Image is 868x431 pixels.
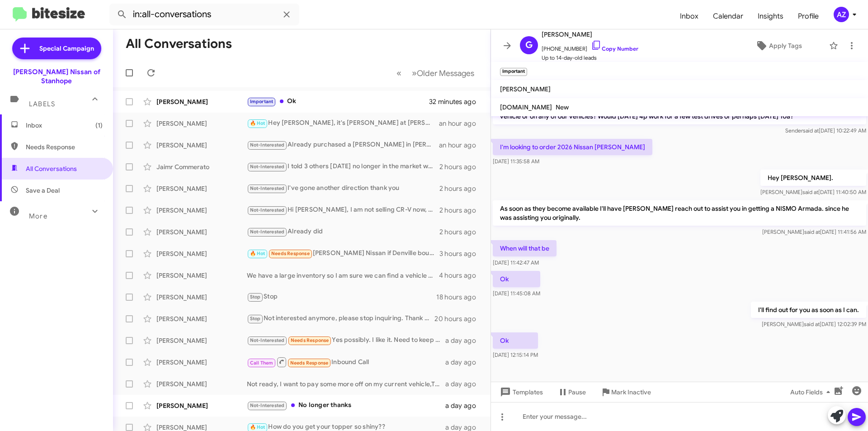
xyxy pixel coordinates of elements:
span: Apply Tags [769,38,802,54]
span: Not-Interested [250,337,285,343]
div: [PERSON_NAME] [156,227,247,237]
div: 4 hours ago [439,271,483,280]
div: 3 hours ago [439,249,483,258]
input: Search [109,4,299,25]
div: [PERSON_NAME] [156,184,247,193]
div: [PERSON_NAME] [156,271,247,280]
button: Auto Fields [783,384,841,400]
div: Ok [247,96,429,107]
div: [PERSON_NAME] [156,249,247,258]
button: Previous [391,64,407,82]
span: Needs Response [290,360,329,366]
div: [PERSON_NAME] [156,314,247,323]
span: More [29,212,47,220]
nav: Page navigation example [392,64,480,82]
div: 2 hours ago [439,184,483,193]
span: Not-Interested [250,185,285,191]
span: [PERSON_NAME] [DATE] 11:41:56 AM [762,228,866,235]
div: AZ [834,7,849,22]
div: Yes possibly. I like it. Need to keep my payment mid $300's [247,335,445,346]
span: (1) [95,121,103,130]
p: As soon as they become available I'll have [PERSON_NAME] reach out to assist you in getting a NIS... [493,200,866,226]
span: Special Campaign [39,44,94,53]
span: « [396,67,401,79]
span: Not-Interested [250,142,285,148]
span: [PHONE_NUMBER] [542,40,638,53]
span: [PERSON_NAME] [542,29,638,40]
span: [DATE] 11:45:08 AM [493,290,540,297]
span: Up to 14-day-old leads [542,53,638,62]
span: Stop [250,294,261,300]
span: said at [804,228,820,235]
span: 🔥 Hot [250,120,265,126]
div: [PERSON_NAME] [156,401,247,410]
a: Insights [750,3,791,29]
div: I told 3 others [DATE] no longer in the market we finalized a deal and took delivery [DATE] at an... [247,161,439,172]
span: All Conversations [26,164,77,173]
h1: All Conversations [126,37,232,51]
div: [PERSON_NAME] [156,97,247,106]
span: Call Them [250,360,274,366]
span: New [556,103,569,111]
span: Auto Fields [790,384,834,400]
span: said at [804,321,820,327]
div: an hour ago [439,119,483,128]
p: Hey [PERSON_NAME]. [760,170,866,186]
div: 2 hours ago [439,206,483,215]
button: Templates [491,384,550,400]
div: a day ago [445,358,483,367]
div: [PERSON_NAME] [156,379,247,388]
div: Hi [PERSON_NAME], I am not selling CR-V now, thanks for reaching out [247,205,439,215]
div: No longer thanks [247,400,445,411]
span: [DOMAIN_NAME] [500,103,552,111]
div: [PERSON_NAME] [156,358,247,367]
div: a day ago [445,379,483,388]
button: Mark Inactive [593,384,658,400]
a: Calendar [706,3,750,29]
button: Next [406,64,480,82]
span: Sender [DATE] 10:22:49 AM [785,127,866,134]
span: Pause [568,384,586,400]
span: Templates [498,384,543,400]
div: a day ago [445,401,483,410]
span: Not-Interested [250,207,285,213]
div: 2 hours ago [439,227,483,237]
div: Already did [247,227,439,237]
div: [PERSON_NAME] [156,336,247,345]
span: Mark Inactive [611,384,651,400]
p: I'll find out for you as soon as I can. [751,302,866,318]
span: Older Messages [417,68,474,78]
span: [PERSON_NAME] [500,85,551,93]
span: 🔥 Hot [250,424,265,430]
div: 2 hours ago [439,162,483,171]
a: Special Campaign [12,38,101,59]
a: Inbox [673,3,706,29]
span: Not-Interested [250,403,285,408]
span: [DATE] 12:15:14 PM [493,351,538,358]
div: Already purchased a [PERSON_NAME] in [PERSON_NAME][GEOGRAPHIC_DATA]. [247,140,439,150]
div: Jaimr Commerato [156,162,247,171]
div: 20 hours ago [434,314,483,323]
div: [PERSON_NAME] [156,141,247,150]
span: Important [250,99,274,104]
div: [PERSON_NAME] [156,206,247,215]
span: [PERSON_NAME] [DATE] 11:40:50 AM [760,189,866,195]
div: Not interested anymore, please stop inquiring. Thank you [247,313,434,324]
span: Stop [250,316,261,322]
p: Ok [493,271,540,287]
span: Save a Deal [26,186,60,195]
div: [PERSON_NAME] [156,119,247,128]
div: 32 minutes ago [429,97,483,106]
div: Stop [247,292,436,302]
span: said at [802,189,818,195]
button: Pause [550,384,593,400]
span: Profile [791,3,826,29]
div: [PERSON_NAME] [156,293,247,302]
div: Not ready, I want to pay some more off on my current vehicle,Thanks anyway [247,379,445,388]
p: When will that be [493,240,557,256]
span: Needs Response [291,337,329,343]
span: Not-Interested [250,164,285,170]
span: G [525,38,533,52]
button: AZ [826,7,858,22]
